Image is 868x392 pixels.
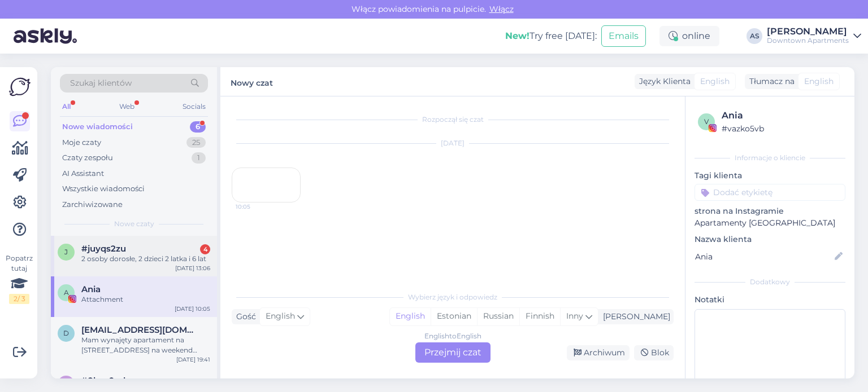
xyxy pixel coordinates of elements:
[190,121,206,133] div: 6
[722,122,842,135] div: # vazko5vb
[62,199,123,210] div: Zarchiwizowane
[70,77,132,89] span: Szukaj klientów
[390,308,431,325] div: English
[81,244,126,254] span: #juyqs2zu
[704,117,709,126] span: v
[505,29,597,43] div: Try free [DATE]:
[231,74,273,89] label: Nowy czat
[232,138,674,148] div: [DATE]
[767,27,861,45] a: [PERSON_NAME]Downtown Apartments
[266,310,295,323] span: English
[601,25,646,47] button: Emails
[695,277,845,287] div: Dodatkowy
[64,288,69,297] span: A
[477,308,519,325] div: Russian
[180,99,208,114] div: Socials
[519,308,560,325] div: Finnish
[747,28,762,44] div: AS
[695,153,845,163] div: Informacje o kliencie
[695,250,832,263] input: Dodaj nazwę
[431,308,477,325] div: Estonian
[566,311,583,321] span: Inny
[505,30,530,41] b: New!
[175,264,210,272] div: [DATE] 13:06
[62,121,133,133] div: Nowe wiadomości
[9,294,29,304] div: 2 / 3
[81,254,210,264] div: 2 osoby dorosłe, 2 dzieci 2 latka i 6 lat
[81,294,210,305] div: Attachment
[635,76,691,87] div: Język Klienta
[634,345,674,360] div: Blok
[81,284,101,294] span: Ania
[415,342,491,363] div: Przejmij czat
[745,76,795,87] div: Tłumacz na
[232,311,256,323] div: Gość
[176,355,210,364] div: [DATE] 19:41
[695,170,845,182] p: Tagi klienta
[598,311,670,323] div: [PERSON_NAME]
[114,219,154,229] span: Nowe czaty
[62,183,145,195] div: Wszystkie wiadomości
[767,36,849,45] div: Downtown Apartments
[424,331,481,341] div: English to English
[64,248,68,256] span: j
[62,152,113,164] div: Czaty zespołu
[567,345,630,360] div: Archiwum
[186,137,206,148] div: 25
[81,376,133,386] span: #8lwq9mbs
[695,184,845,201] input: Dodać etykietę
[700,76,730,87] span: English
[81,325,199,335] span: dorotad19@op.pl
[232,292,674,302] div: Wybierz język i odpowiedz
[192,152,206,164] div: 1
[62,137,101,148] div: Moje czaty
[62,168,104,179] div: AI Assistant
[695,294,845,306] p: Notatki
[63,329,69,337] span: d
[175,305,210,313] div: [DATE] 10:05
[232,114,674,125] div: Rozpoczął się czat
[804,76,834,87] span: English
[695,217,845,229] p: Apartamenty [GEOGRAPHIC_DATA]
[659,26,719,46] div: online
[60,99,73,114] div: All
[767,27,849,36] div: [PERSON_NAME]
[722,109,842,122] div: Ania
[236,202,278,211] span: 10:05
[486,4,517,14] span: Włącz
[695,205,845,217] p: strona na Instagramie
[695,234,845,245] p: Nazwa klienta
[9,76,31,98] img: Askly Logo
[117,99,137,114] div: Web
[9,253,29,304] div: Popatrz tutaj
[200,244,210,254] div: 4
[81,335,210,355] div: Mam wynajęty apartament na [STREET_ADDRESS] na weekend [DATE]-[DATE]. Czy jest możliwość wynajęci...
